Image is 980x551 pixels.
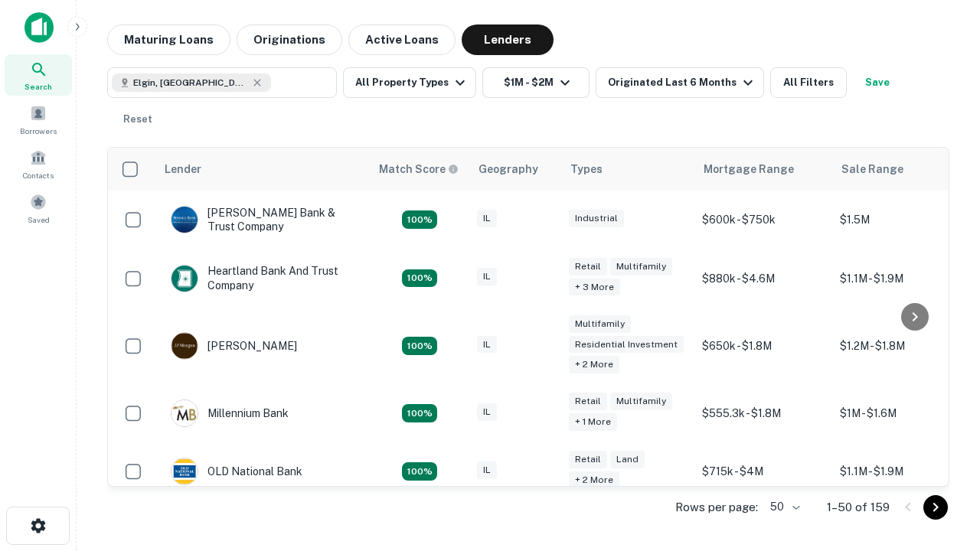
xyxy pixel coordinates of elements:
div: Capitalize uses an advanced AI algorithm to match your search with the best lender. The match sco... [379,161,459,178]
td: $1.1M - $1.9M [832,249,970,307]
div: [PERSON_NAME] Bank & Trust Company [171,206,354,233]
div: Matching Properties: 20, hasApolloMatch: undefined [402,269,437,288]
div: Retail [569,451,607,468]
td: $650k - $1.8M [694,308,832,385]
div: [PERSON_NAME] [171,332,297,360]
th: Sale Range [832,148,970,191]
td: $555.3k - $1.8M [694,384,832,442]
div: Matching Properties: 22, hasApolloMatch: undefined [402,462,437,481]
td: $1.5M [832,191,970,249]
th: Mortgage Range [694,148,832,191]
button: Lenders [462,24,554,55]
button: $1M - $2M [482,67,590,98]
div: Multifamily [610,393,672,410]
a: Saved [5,187,72,229]
div: + 2 more [569,356,619,373]
div: Multifamily [610,258,672,275]
td: $600k - $750k [694,191,832,249]
button: All Filters [770,67,847,98]
th: Capitalize uses an advanced AI algorithm to match your search with the best lender. The match sco... [370,148,469,191]
th: Lender [155,148,370,191]
span: Elgin, [GEOGRAPHIC_DATA], [GEOGRAPHIC_DATA] [133,76,248,90]
div: Matching Properties: 23, hasApolloMatch: undefined [402,337,437,355]
div: IL [477,268,497,285]
span: Saved [28,214,50,226]
div: Land [610,451,645,468]
p: 1–50 of 159 [827,498,890,517]
div: Originated Last 6 Months [608,73,757,92]
button: All Property Types [343,67,476,98]
h6: Match Score [379,161,456,178]
button: Active Loans [348,24,456,55]
div: Types [570,160,603,178]
div: Retail [569,393,607,410]
div: Geography [479,160,538,178]
a: Borrowers [5,99,72,140]
div: + 2 more [569,471,619,489]
button: Originations [237,24,342,55]
div: Lender [165,160,201,178]
button: Maturing Loans [107,24,230,55]
td: $1M - $1.6M [832,384,970,442]
img: picture [171,458,198,484]
img: picture [171,207,198,233]
span: Borrowers [20,125,57,137]
td: $880k - $4.6M [694,249,832,307]
div: + 3 more [569,279,620,296]
button: Originated Last 6 Months [596,67,764,98]
div: Residential Investment [569,336,684,354]
button: Save your search to get updates of matches that match your search criteria. [853,67,902,98]
a: Search [5,54,72,96]
td: $1.2M - $1.8M [832,308,970,385]
div: Millennium Bank [171,399,289,427]
img: picture [171,266,198,292]
td: $715k - $4M [694,442,832,500]
img: capitalize-icon.png [24,12,54,43]
a: Contacts [5,143,72,184]
div: Retail [569,258,607,275]
div: IL [477,403,497,421]
img: picture [171,400,198,426]
div: Matching Properties: 28, hasApolloMatch: undefined [402,210,437,229]
div: Multifamily [569,315,631,333]
div: + 1 more [569,413,617,431]
td: $1.1M - $1.9M [832,442,970,500]
img: picture [171,333,198,359]
iframe: Chat Widget [903,429,980,502]
div: Sale Range [841,160,903,178]
button: Go to next page [923,495,948,520]
div: IL [477,461,497,479]
div: Industrial [569,210,624,227]
div: IL [477,336,497,354]
div: Heartland Bank And Trust Company [171,264,354,292]
div: Mortgage Range [704,160,794,178]
span: Search [24,80,52,93]
div: 50 [764,496,802,518]
button: Reset [113,104,162,135]
th: Types [561,148,694,191]
span: Contacts [23,169,54,181]
div: Matching Properties: 16, hasApolloMatch: undefined [402,404,437,422]
p: Rows per page: [675,498,758,517]
div: OLD National Bank [171,458,302,485]
th: Geography [469,148,561,191]
div: IL [477,210,497,227]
